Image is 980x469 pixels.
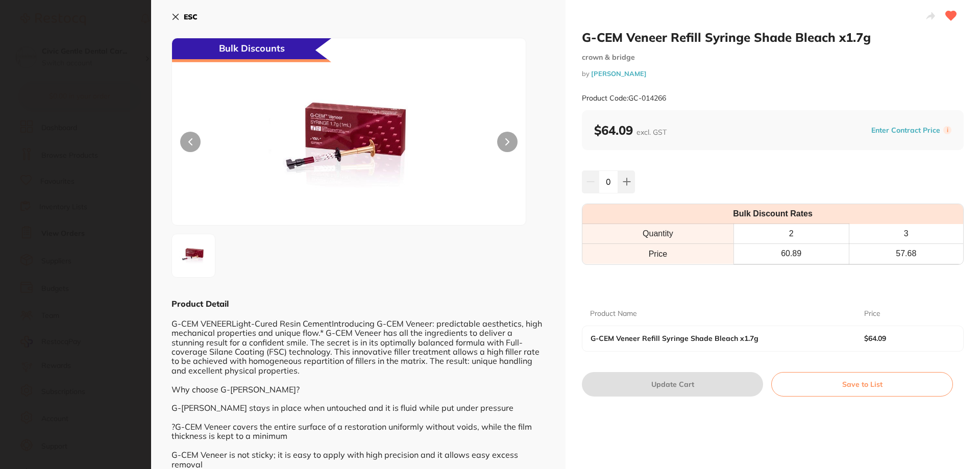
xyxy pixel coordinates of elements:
[733,244,849,264] th: 60.89
[590,309,637,319] p: Product Name
[184,12,198,21] b: ESC
[171,299,229,309] b: Product Detail
[636,128,667,137] span: excl. GST
[864,334,946,342] b: $64.09
[582,204,963,224] th: Bulk Discount Rates
[733,224,849,244] th: 2
[582,372,763,397] button: Update Cart
[243,64,455,225] img: NDI2Nl8xLmpwZw
[582,224,733,244] th: Quantity
[172,38,331,62] div: Bulk Discounts
[591,334,837,342] b: G-CEM Veneer Refill Syringe Shade Bleach x1.7g
[582,53,964,62] small: crown & bridge
[868,126,943,135] button: Enter Contract Price
[849,244,963,264] th: 57.68
[175,237,212,274] img: NDI2Nl8xLmpwZw
[171,8,198,26] button: ESC
[849,224,963,244] th: 3
[594,122,667,138] b: $64.09
[582,94,666,103] small: Product Code: GC-014266
[582,70,964,78] small: by
[582,30,964,45] h2: G-CEM Veneer Refill Syringe Shade Bleach x1.7g
[591,69,647,78] a: [PERSON_NAME]
[943,126,951,134] label: i
[771,372,953,397] button: Save to List
[582,244,733,264] td: Price
[864,309,880,319] p: Price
